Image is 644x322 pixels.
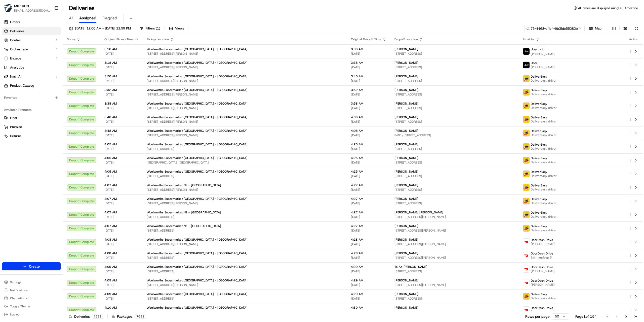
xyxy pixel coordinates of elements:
img: doordash_logo_v2.png [523,252,530,259]
span: 3:58 AM [351,102,386,106]
span: 4:08 AM [104,238,139,242]
span: 4:29 AM [351,292,386,296]
div: Available Products [2,106,61,114]
img: delivereasy_logo.png [523,103,530,109]
span: [GEOGRAPHIC_DATA], [GEOGRAPHIC_DATA] [147,160,343,165]
img: MILKRUN [4,4,12,12]
span: [DATE] [104,147,139,151]
h1: Deliveries [69,4,95,12]
span: [DATE] [104,242,139,246]
img: delivereasy_logo.png [523,198,530,204]
span: Woolworths Supermarket [GEOGRAPHIC_DATA] - [GEOGRAPHIC_DATA] [147,251,248,255]
span: [PERSON_NAME] [531,242,555,246]
span: [PERSON_NAME] [531,269,555,273]
img: delivereasy_logo.png [523,130,530,136]
div: Action [628,37,639,41]
span: Woolworths Supermarket [GEOGRAPHIC_DATA] - [GEOGRAPHIC_DATA] [147,74,248,78]
span: [STREET_ADDRESS] [394,297,515,301]
span: [PERSON_NAME] [394,292,418,296]
span: [STREET_ADDRESS] [394,106,515,110]
img: delivereasy_logo.png [523,89,530,95]
span: [DATE] [351,188,386,192]
a: Fleet [4,116,59,120]
span: 3:38 AM [351,61,386,65]
button: Create [2,262,61,270]
span: [DATE] [104,65,139,69]
span: Delivereasy driver [531,160,557,164]
span: [STREET_ADDRESS][PERSON_NAME] [147,120,343,124]
span: [DATE] [351,310,386,314]
span: [PERSON_NAME] [PERSON_NAME] [394,210,443,214]
span: [STREET_ADDRESS] [394,52,515,56]
span: DeliverEasy [531,75,547,79]
div: Page 1 of 154 [575,314,597,319]
button: Returns [2,132,61,140]
span: 4:07 AM [104,197,139,201]
span: [DATE] [104,269,139,273]
span: 4:05 AM [104,156,139,160]
span: [DATE] [351,133,386,137]
span: [DATE] [351,147,386,151]
span: Provider [523,37,535,41]
span: [DATE] [104,256,139,260]
span: 4:10 AM [104,306,139,310]
span: Woolworths Supermarket [GEOGRAPHIC_DATA] - [GEOGRAPHIC_DATA] [147,265,248,269]
span: Delivereasy driver [531,215,557,219]
span: [PERSON_NAME] [394,278,418,282]
span: 4:08 AM [104,251,139,255]
button: Views [167,25,186,32]
span: Woolworths Supermarket [GEOGRAPHIC_DATA] - [GEOGRAPHIC_DATA] [147,142,248,146]
span: DoorDash Drive [531,306,553,310]
span: [DATE] [351,297,386,301]
span: Delivereasy driver [531,228,557,232]
div: 7682 [135,314,146,319]
span: Delivereasy driver [531,133,557,137]
span: Notifications [10,288,28,292]
span: 3:40 AM [351,74,386,78]
img: uber-new-logo.jpeg [523,48,530,55]
a: Promise [4,125,59,129]
span: Woolworths Supermarket [GEOGRAPHIC_DATA] - [GEOGRAPHIC_DATA] [147,102,248,106]
span: 3:48 AM [104,129,139,133]
img: uber-new-logo.jpeg [523,62,530,68]
span: 3:32 AM [104,88,139,92]
span: [PERSON_NAME] [394,142,418,146]
span: [STREET_ADDRESS] [394,310,515,314]
span: DoorDash Drive [531,279,553,283]
button: Settings [2,279,61,286]
span: Product Catalog [10,83,34,88]
span: 3:36 AM [351,47,386,51]
span: [PERSON_NAME] [394,115,418,119]
img: delivereasy_logo.png [523,225,530,232]
span: Delivereasy driver [531,92,557,96]
button: Control [2,36,61,44]
span: Woolworths Supermarket [GEOGRAPHIC_DATA] - [GEOGRAPHIC_DATA] [147,115,248,119]
span: [PERSON_NAME] [394,306,418,310]
div: Packages [112,314,146,319]
span: 3:18 AM [104,61,139,65]
span: [DATE] [104,133,139,137]
span: [PERSON_NAME] [394,61,418,65]
img: doordash_logo_v2.png [523,307,530,313]
span: All times are displayed using CST timezone [578,6,638,10]
span: DeliverEasy [531,115,547,119]
span: 4:29 AM [351,278,386,282]
div: 7682 [92,314,103,319]
span: [STREET_ADDRESS][PERSON_NAME] [394,242,515,246]
span: [STREET_ADDRESS] [147,297,343,301]
span: 3:52 AM [351,88,386,92]
span: [DATE] [104,52,139,56]
span: [DATE] [104,201,139,205]
span: 4:05 AM [104,142,139,146]
span: [PERSON_NAME] [394,251,418,255]
img: delivereasy_logo.png [523,293,530,300]
span: [PERSON_NAME] [394,74,418,78]
span: 3:46 AM [104,115,139,119]
span: [PERSON_NAME] [394,183,418,187]
span: Analytics [10,65,24,70]
span: 4:09 AM [104,292,139,296]
span: [PERSON_NAME] [394,170,418,174]
span: [DATE] [351,283,386,287]
span: [DATE] [351,65,386,69]
span: [DATE] [104,297,139,301]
